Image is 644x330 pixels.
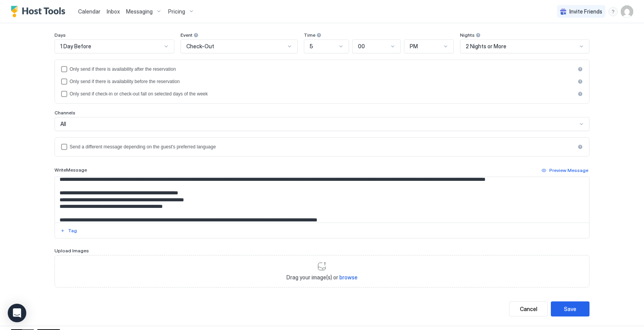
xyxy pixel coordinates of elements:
span: Nights [460,32,475,38]
div: Only send if there is availability after the reservation [70,66,575,72]
span: PM [410,43,418,50]
span: Time [304,32,315,38]
span: Event [181,32,193,38]
span: 5 [310,43,313,50]
div: Cancel [520,305,537,313]
span: 1 Day Before [60,43,91,50]
div: Open Intercom Messenger [8,304,26,322]
span: browse [339,274,358,281]
button: Preview Message [540,166,589,175]
span: Invite Friends [569,8,602,15]
div: Preview Message [549,167,588,174]
div: User profile [621,5,633,18]
span: Calendar [78,8,101,15]
textarea: Input Field [55,177,589,223]
div: afterReservation [61,66,583,72]
button: Tag [59,226,78,235]
span: Inbox [107,8,120,15]
span: Days [55,32,66,38]
div: menu [608,7,618,16]
a: Host Tools Logo [11,6,69,17]
div: Tag [68,227,77,234]
div: languagesEnabled [61,144,583,150]
div: Save [564,305,576,313]
a: Calendar [78,7,101,15]
div: Send a different message depending on the guest's preferred language [70,144,575,150]
div: beforeReservation [61,78,583,85]
span: Messaging [126,8,153,15]
span: Write Message [55,167,87,173]
span: Check-Out [186,43,214,50]
span: Pricing [168,8,185,15]
span: 2 Nights or More [466,43,506,50]
span: 00 [358,43,365,50]
button: Save [551,301,589,316]
span: Drag your image(s) or [286,274,358,281]
span: Upload Images [55,248,89,253]
a: Inbox [107,7,120,15]
div: Only send if there is availability before the reservation [70,79,575,84]
span: All [60,121,66,128]
div: Only send if check-in or check-out fall on selected days of the week [70,91,575,97]
span: Channels [55,110,75,116]
div: isLimited [61,91,583,97]
button: Cancel [509,301,548,316]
